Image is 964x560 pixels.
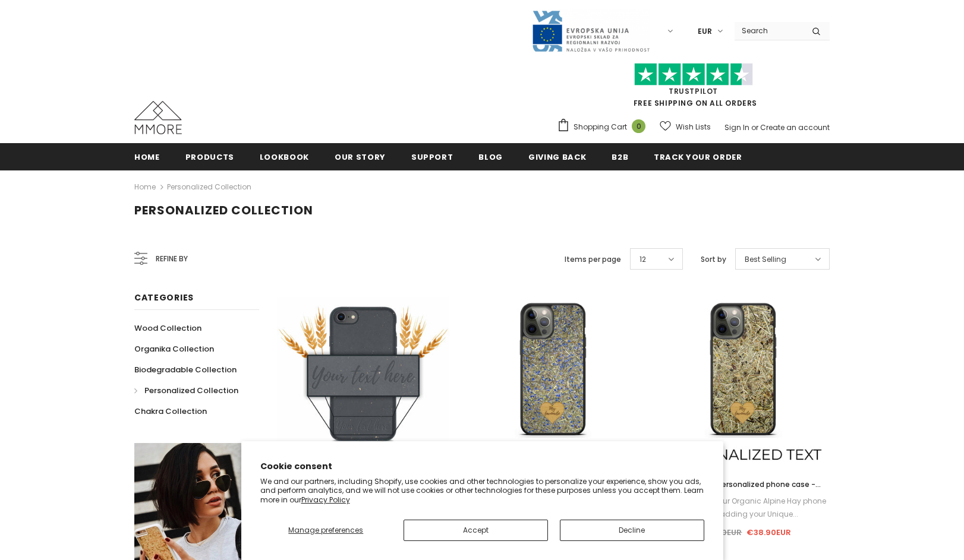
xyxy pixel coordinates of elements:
[698,26,712,37] span: EUR
[260,143,309,170] a: Lookbook
[654,151,742,163] span: Track your order
[167,182,251,192] a: Personalized Collection
[612,151,628,163] span: B2B
[612,143,628,170] a: B2B
[657,478,830,491] a: Alpine Hay - Personalized phone case - Personalized gift
[657,495,830,521] div: ❤️ Personalize your Organic Alpine Hay phone case by adding your Unique...
[134,202,313,219] span: Personalized Collection
[134,322,201,334] span: Wood Collection
[760,122,830,132] a: Create an account
[134,151,160,163] span: Home
[134,292,194,303] span: Categories
[134,406,207,417] span: Chakra Collection
[528,151,586,163] span: Giving back
[134,343,214,355] span: Organika Collection
[735,22,803,39] input: Search Site
[751,122,758,132] span: or
[260,477,704,505] p: We and our partners, including Shopify, use cookies and other technologies to personalize your ex...
[701,254,726,265] label: Sort by
[134,338,214,359] a: Organika Collection
[557,68,830,108] span: FREE SHIPPING ON ALL ORDERS
[288,525,363,535] span: Manage preferences
[560,520,704,541] button: Decline
[565,254,621,265] label: Items per page
[557,118,651,136] a: Shopping Cart 0
[260,460,704,473] h2: Cookie consent
[144,385,238,396] span: Personalized Collection
[260,520,392,541] button: Manage preferences
[134,101,182,134] img: MMORE Cases
[411,151,453,163] span: support
[156,252,188,265] span: Refine by
[531,10,650,53] img: Javni Razpis
[478,151,503,163] span: Blog
[746,527,791,538] span: €38.90EUR
[404,520,548,541] button: Accept
[134,318,201,338] a: Wood Collection
[185,143,234,170] a: Products
[654,143,742,170] a: Track your order
[660,116,711,137] a: Wish Lists
[639,254,646,265] span: 12
[724,122,749,132] a: Sign In
[411,143,453,170] a: support
[335,143,386,170] a: Our Story
[528,143,586,170] a: Giving back
[531,26,650,36] a: Javni Razpis
[134,401,207,422] a: Chakra Collection
[669,86,718,96] a: Trustpilot
[134,180,156,194] a: Home
[478,143,503,170] a: Blog
[676,121,711,133] span: Wish Lists
[301,495,350,505] a: Privacy Policy
[634,63,753,86] img: Trust Pilot Stars
[632,119,645,133] span: 0
[134,143,160,170] a: Home
[134,364,237,375] span: Biodegradable Collection
[260,151,309,163] span: Lookbook
[574,121,627,133] span: Shopping Cart
[134,380,238,401] a: Personalized Collection
[672,479,821,502] span: Alpine Hay - Personalized phone case - Personalized gift
[185,151,234,163] span: Products
[134,359,237,380] a: Biodegradable Collection
[335,151,386,163] span: Our Story
[745,254,786,265] span: Best Selling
